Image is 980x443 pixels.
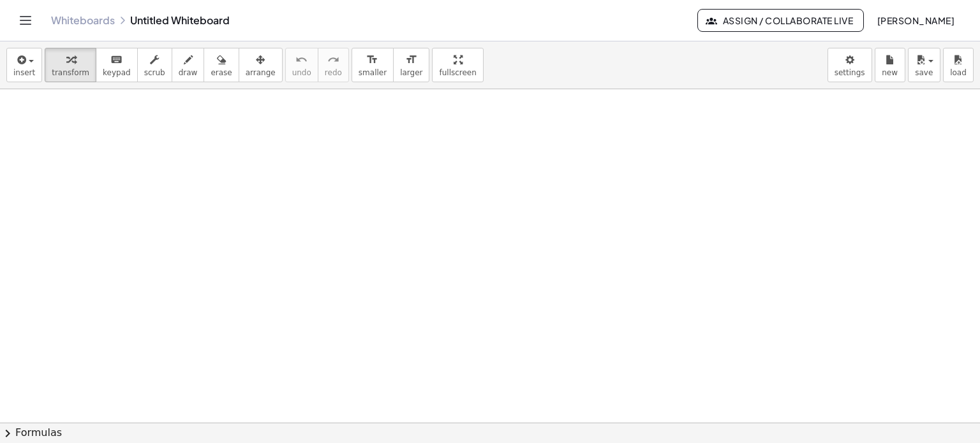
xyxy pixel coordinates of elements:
span: undo [292,68,311,77]
button: insert [6,48,42,82]
span: new [882,68,898,77]
button: [PERSON_NAME] [866,9,965,32]
i: keyboard [110,52,122,68]
button: scrub [137,48,172,82]
button: fullscreen [432,48,483,82]
button: save [908,48,940,82]
span: Assign / Collaborate Live [708,15,853,26]
span: insert [13,68,35,77]
i: format_size [366,52,378,68]
span: settings [835,68,865,77]
span: draw [179,68,198,77]
button: Assign / Collaborate Live [697,9,864,32]
span: smaller [359,68,387,77]
button: redoredo [318,48,349,82]
button: Toggle navigation [15,10,36,31]
span: scrub [144,68,165,77]
i: format_size [405,52,417,68]
button: erase [204,48,239,82]
span: fullscreen [439,68,476,77]
i: undo [295,52,308,68]
span: transform [52,68,89,77]
button: arrange [239,48,283,82]
button: draw [172,48,205,82]
span: [PERSON_NAME] [877,15,954,26]
button: transform [45,48,96,82]
span: save [915,68,933,77]
button: load [943,48,974,82]
span: larger [400,68,422,77]
span: keypad [103,68,131,77]
span: arrange [246,68,276,77]
i: redo [327,52,339,68]
button: format_sizesmaller [352,48,394,82]
button: new [875,48,905,82]
button: keyboardkeypad [96,48,138,82]
span: load [950,68,967,77]
a: Whiteboards [51,14,115,27]
span: erase [211,68,232,77]
button: undoundo [285,48,318,82]
button: settings [828,48,872,82]
button: format_sizelarger [393,48,429,82]
span: redo [325,68,342,77]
